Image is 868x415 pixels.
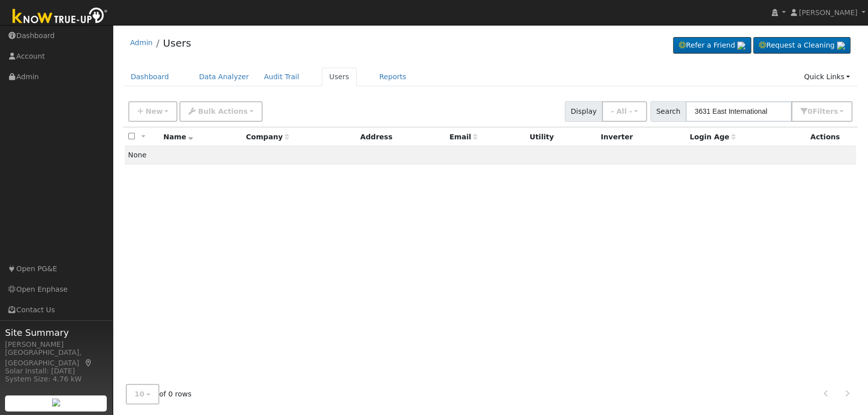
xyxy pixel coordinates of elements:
span: of 0 rows [126,384,192,404]
button: 10 [126,384,159,404]
a: Dashboard [123,68,177,86]
span: Filter [812,107,838,115]
span: [PERSON_NAME] [799,9,857,17]
span: s [833,107,837,115]
div: [PERSON_NAME] [5,339,107,350]
div: Utility [530,132,594,142]
button: 0Filters [791,101,852,122]
span: Display [565,101,602,122]
div: Address [360,132,443,142]
img: retrieve [737,42,745,50]
a: Users [163,37,191,49]
div: System Size: 4.76 kW [5,374,107,384]
a: Data Analyzer [191,68,257,86]
a: Admin [130,39,153,47]
a: Reports [372,68,414,86]
a: Quick Links [796,68,857,86]
span: Search [650,101,686,122]
a: Users [322,68,357,86]
span: 10 [135,390,145,398]
img: Know True-Up [8,6,113,28]
a: Request a Cleaning [753,37,850,54]
span: Days since last login [690,133,736,141]
a: Map [84,359,93,367]
span: Company name [246,133,289,141]
span: Name [163,133,193,141]
td: None [125,146,856,164]
span: Email [450,133,478,141]
div: Actions [810,132,852,142]
button: - All - [602,101,647,122]
img: retrieve [837,42,845,50]
span: New [145,107,162,115]
button: Bulk Actions [179,101,262,122]
a: Refer a Friend [673,37,751,54]
a: Audit Trail [257,68,307,86]
input: Search [686,101,792,122]
div: Solar Install: [DATE] [5,366,107,376]
img: retrieve [52,398,60,406]
span: Site Summary [5,326,107,339]
span: Bulk Actions [198,107,248,115]
button: New [128,101,178,122]
div: [GEOGRAPHIC_DATA], [GEOGRAPHIC_DATA] [5,347,107,368]
div: Inverter [601,132,683,142]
